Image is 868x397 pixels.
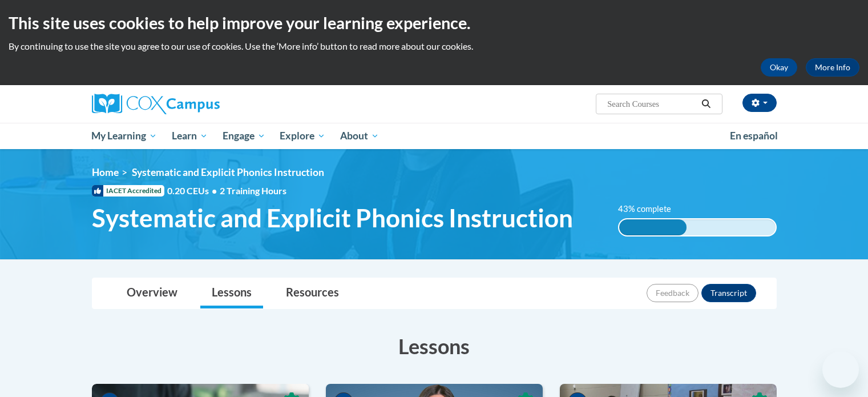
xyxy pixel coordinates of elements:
a: Cox Campus [92,94,309,114]
button: Account Settings [742,94,777,112]
span: • [212,185,217,196]
img: Cox Campus [92,94,220,114]
span: 2 Training Hours [220,185,286,196]
div: Main menu [75,123,794,149]
a: About [333,123,386,149]
a: Home [92,166,119,178]
button: Search [697,97,714,111]
a: My Learning [84,123,165,149]
a: Resources [274,278,350,308]
iframe: Button to launch messaging window [822,351,859,388]
button: Feedback [647,284,699,302]
span: My Learning [91,129,157,143]
a: Explore [272,123,333,149]
span: Explore [280,129,325,143]
input: Search Courses [606,97,697,111]
h2: This site uses cookies to help improve your learning experience. [9,11,859,34]
div: 43% complete [619,219,687,235]
span: En español [730,130,778,142]
span: Engage [223,129,265,143]
button: Okay [761,58,797,77]
a: More Info [806,58,859,77]
span: Learn [172,129,208,143]
span: About [340,129,379,143]
h3: Lessons [92,332,777,360]
a: Engage [215,123,273,149]
span: IACET Accredited [92,185,164,197]
p: By continuing to use the site you agree to our use of cookies. Use the ‘More info’ button to read... [9,40,859,53]
a: En español [722,124,785,148]
a: Lessons [200,278,263,308]
span: Systematic and Explicit Phonics Instruction [132,166,324,178]
button: Transcript [701,284,756,302]
span: Systematic and Explicit Phonics Instruction [92,203,573,233]
label: 43% complete [618,203,684,215]
a: Overview [115,278,189,308]
span: 0.20 CEUs [167,185,220,197]
a: Learn [164,123,215,149]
